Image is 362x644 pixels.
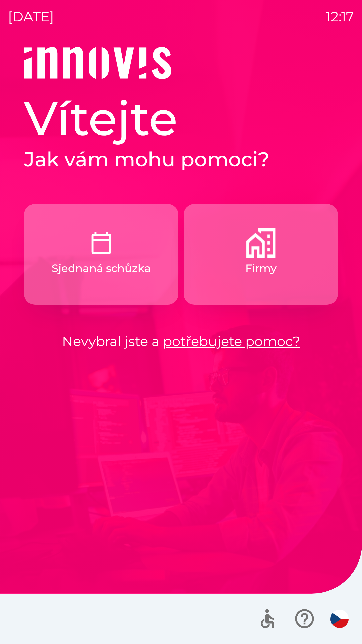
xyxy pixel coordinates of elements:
img: 9a63d080-8abe-4a1b-b674-f4d7141fb94c.png [246,228,276,258]
img: Logo [24,47,338,79]
p: Sjednaná schůzka [52,260,151,276]
p: 12:17 [326,7,354,27]
p: Nevybral jste a [24,331,338,352]
h2: Jak vám mohu pomoci? [24,147,338,172]
button: Firmy [184,204,338,305]
a: potřebujete pomoc? [163,333,300,350]
h1: Vítejte [24,90,338,147]
p: [DATE] [8,7,54,27]
img: c9327dbc-1a48-4f3f-9883-117394bbe9e6.png [86,228,116,258]
img: cs flag [330,610,349,628]
button: Sjednaná schůzka [24,204,178,305]
p: Firmy [245,260,277,276]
